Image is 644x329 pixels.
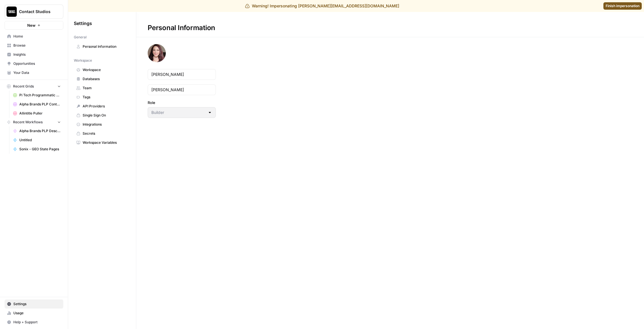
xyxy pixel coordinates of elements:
button: Recent Workflows [5,118,63,126]
span: Sonix - GEO State Pages [19,147,61,152]
span: Help + Support [13,320,61,325]
a: Usage [5,309,63,318]
span: Allintitle Puller [19,111,61,116]
a: Databases [74,74,130,84]
span: Workspace Variables [83,140,128,145]
a: Insights [5,50,63,59]
span: Settings [13,301,61,307]
span: Workspace [83,67,128,72]
a: Team [74,84,130,93]
a: Opportunities [5,59,63,68]
img: Contact Studios Logo [7,7,17,17]
a: Home [5,32,63,41]
span: Your Data [13,70,61,75]
div: Personal Information [136,23,227,32]
button: New [5,21,63,30]
span: Personal Information [83,44,128,49]
a: Your Data [5,68,63,77]
button: Help + Support [5,318,63,327]
a: Integrations [74,120,130,129]
span: Alpha Brands PLP Content Grid [19,102,61,107]
span: Secrets [83,131,128,136]
a: Untitled [11,136,63,145]
span: Untitled [19,138,61,143]
a: Personal Information [74,42,130,51]
span: Integrations [83,122,128,127]
span: Browse [13,43,61,48]
span: Workspace [74,58,92,63]
a: Settings [5,299,63,309]
label: Role [148,100,216,105]
a: Workspace Variables [74,138,130,147]
a: Allintitle Puller [11,109,63,118]
span: General [74,35,87,40]
span: API Providers [83,104,128,109]
span: Home [13,34,61,39]
a: Alpha Brands PLP Content Grid [11,100,63,109]
a: Secrets [74,129,130,138]
a: Sonix - GEO State Pages [11,145,63,154]
a: Finish impersonation [603,2,642,10]
span: Databases [83,76,128,82]
a: Pi Tech Programmatic Service pages Grid [11,91,63,100]
span: Opportunities [13,61,61,66]
a: Alpha Brands PLP Descriptions (v2) [11,126,63,136]
button: Workspace: Contact Studios [5,5,63,19]
span: Insights [13,52,61,57]
span: Single Sign On [83,113,128,118]
span: Recent Workflows [13,120,43,125]
span: Settings [74,20,92,27]
span: Pi Tech Programmatic Service pages Grid [19,93,61,98]
span: Tags [83,95,128,100]
div: Warning! Impersonating [PERSON_NAME][EMAIL_ADDRESS][DOMAIN_NAME] [245,3,399,9]
span: Contact Studios [19,9,53,14]
button: Recent Grids [5,82,63,91]
span: Recent Grids [13,84,34,89]
a: Browse [5,41,63,50]
a: Tags [74,93,130,102]
img: avatar [148,44,166,62]
span: Team [83,86,128,91]
span: Alpha Brands PLP Descriptions (v2) [19,128,61,134]
a: Single Sign On [74,111,130,120]
span: New [27,22,35,28]
a: API Providers [74,102,130,111]
span: Finish impersonation [606,3,639,9]
a: Workspace [74,65,130,74]
span: Usage [13,311,61,316]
